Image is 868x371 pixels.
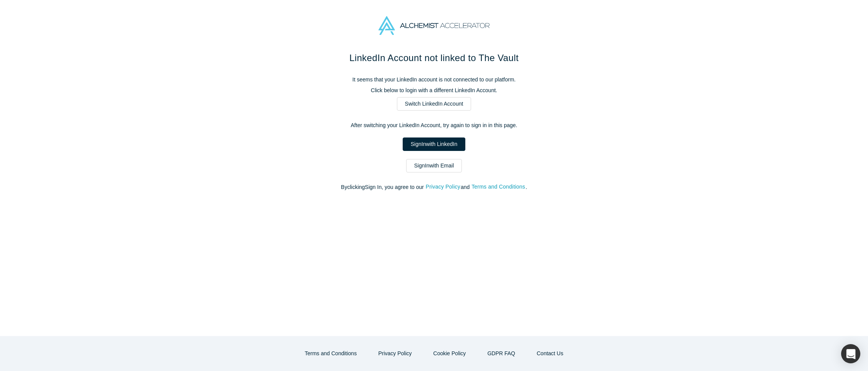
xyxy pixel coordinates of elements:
[403,137,465,151] a: SignInwith LinkedIn
[273,51,596,65] h1: LinkedIn Account not linked to The Vault
[471,182,526,191] button: Terms and Conditions
[425,347,474,360] button: Cookie Policy
[406,159,462,172] a: SignInwith Email
[273,183,596,191] p: By clicking Sign In , you agree to our and .
[397,97,471,111] a: Switch LinkedIn Account
[297,347,365,360] button: Terms and Conditions
[273,76,596,84] p: It seems that your LinkedIn account is not connected to our platform.
[273,86,596,94] p: Click below to login with a different LinkedIn Account.
[370,347,420,360] button: Privacy Policy
[378,16,489,35] img: Alchemist Accelerator Logo
[425,182,461,191] button: Privacy Policy
[529,347,571,360] button: Contact Us
[479,347,523,360] a: GDPR FAQ
[273,121,596,129] p: After switching your LinkedIn Account, try again to sign in in this page.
